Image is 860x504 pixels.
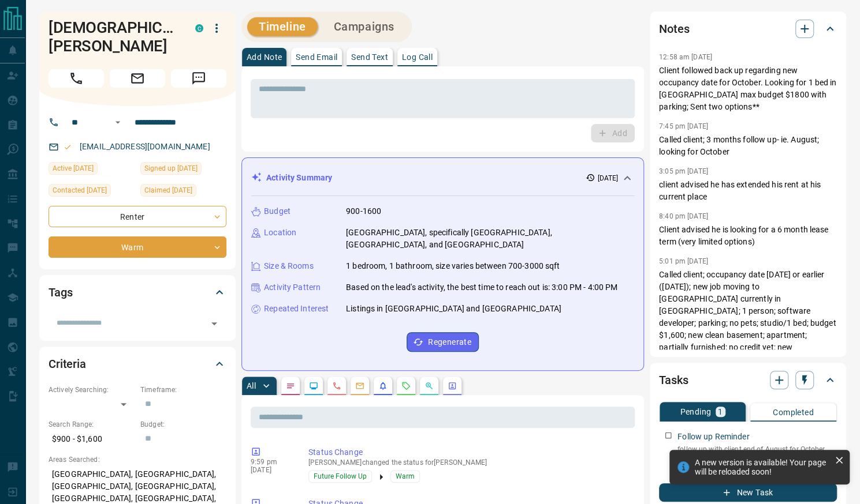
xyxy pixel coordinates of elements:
a: [EMAIL_ADDRESS][DOMAIN_NAME] [80,142,210,151]
p: Send Text [351,53,388,61]
p: Activity Summary [266,172,332,184]
h2: Notes [659,20,689,38]
div: Criteria [49,350,226,378]
button: Timeline [247,17,318,36]
p: Completed [773,408,814,416]
div: condos.ca [195,24,203,32]
p: Search Range: [49,419,135,430]
button: Open [206,315,222,332]
p: Based on the lead's activity, the best time to reach out is: 3:00 PM - 4:00 PM [346,281,617,294]
p: Activity Pattern [264,281,321,294]
span: Call [49,69,104,88]
button: New Task [659,483,837,502]
svg: Email Valid [64,143,72,151]
p: Areas Searched: [49,454,226,465]
p: Client advised he is looking for a 6 month lease term (very limited options) [659,224,837,248]
svg: Notes [286,381,295,390]
p: Called client; occupancy date [DATE] or earlier ([DATE]); new job moving to [GEOGRAPHIC_DATA] cur... [659,269,837,390]
p: [PERSON_NAME] changed the status for [PERSON_NAME] [308,458,630,467]
p: Location [264,227,296,239]
p: Budget [264,205,291,217]
svg: Requests [401,381,411,390]
span: Email [110,69,165,88]
div: Sat May 31 2025 [140,184,226,200]
p: Pending [680,408,711,416]
p: Send Email [296,53,337,61]
div: Tasks [659,366,837,394]
span: Warm [396,471,415,482]
p: [GEOGRAPHIC_DATA], specifically [GEOGRAPHIC_DATA], [GEOGRAPHIC_DATA], and [GEOGRAPHIC_DATA] [346,227,634,251]
span: Claimed [DATE] [144,185,192,196]
span: Active [DATE] [53,163,94,174]
p: Repeated Interest [264,303,329,315]
p: Listings in [GEOGRAPHIC_DATA] and [GEOGRAPHIC_DATA] [346,303,561,315]
svg: Emails [355,381,364,390]
p: Log Call [402,53,433,61]
p: 1 bedroom, 1 bathroom, size varies between 700-3000 sqft [346,260,560,272]
div: Activity Summary[DATE] [251,167,634,189]
h2: Tasks [659,371,688,389]
svg: Lead Browsing Activity [309,381,318,390]
svg: Listing Alerts [378,381,388,390]
p: 12:58 am [DATE] [659,53,712,61]
p: [DATE] [597,173,618,183]
p: Follow up Reminder [677,431,749,443]
button: Campaigns [322,17,406,36]
p: Called client; 3 months follow up- ie. August; looking for October [659,134,837,158]
p: Client followed back up regarding new occupancy date for October. Looking for 1 bed in [GEOGRAPHI... [659,65,837,113]
p: Size & Rooms [264,260,314,272]
p: 8:40 pm [DATE] [659,212,708,220]
div: Warm [49,236,226,258]
h1: [DEMOGRAPHIC_DATA][PERSON_NAME] [49,18,178,55]
p: [DATE] [251,466,291,474]
p: 3:05 pm [DATE] [659,167,708,175]
p: All [247,382,256,390]
p: 900-1600 [346,205,381,217]
p: Status Change [308,446,630,458]
p: follow up with client end of August for October units in [GEOGRAPHIC_DATA] [677,444,837,465]
p: client advised he has extended his rent at his current place [659,179,837,203]
p: Budget: [140,419,226,430]
div: Sat May 31 2025 [140,162,226,178]
p: $900 - $1,600 [49,430,135,449]
svg: Calls [332,381,341,390]
button: Open [111,115,125,129]
p: 5:01 pm [DATE] [659,257,708,265]
p: Add Note [247,53,282,61]
svg: Agent Actions [448,381,457,390]
div: Sat May 31 2025 [49,184,135,200]
div: Renter [49,206,226,227]
h2: Criteria [49,355,86,373]
button: Regenerate [407,332,479,352]
p: 1 [718,408,723,416]
p: 7:45 pm [DATE] [659,122,708,130]
span: Message [171,69,226,88]
h2: Tags [49,283,72,302]
div: A new version is available! Your page will be reloaded soon! [695,458,830,476]
svg: Opportunities [425,381,434,390]
p: Timeframe: [140,385,226,395]
div: Notes [659,15,837,43]
span: Future Follow Up [314,471,367,482]
p: 9:59 pm [251,458,291,466]
span: Contacted [DATE] [53,185,107,196]
span: Signed up [DATE] [144,163,198,174]
div: Sun Jun 01 2025 [49,162,135,178]
p: Actively Searching: [49,385,135,395]
div: Tags [49,279,226,306]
